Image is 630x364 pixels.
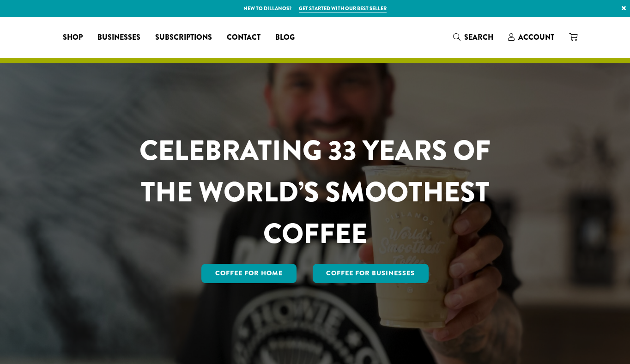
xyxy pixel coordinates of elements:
span: Account [518,32,554,42]
a: Coffee for Home [201,264,297,283]
h1: CELEBRATING 33 YEARS OF THE WORLD’S SMOOTHEST COFFEE [112,130,518,255]
span: Businesses [97,32,140,43]
span: Subscriptions [155,32,212,43]
a: Get started with our best seller [299,5,387,12]
span: Shop [63,32,83,43]
span: Blog [275,32,295,43]
span: Search [464,32,493,42]
span: Contact [227,32,260,43]
a: Coffee For Businesses [313,264,429,283]
a: Search [446,30,501,45]
a: Shop [55,30,90,45]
